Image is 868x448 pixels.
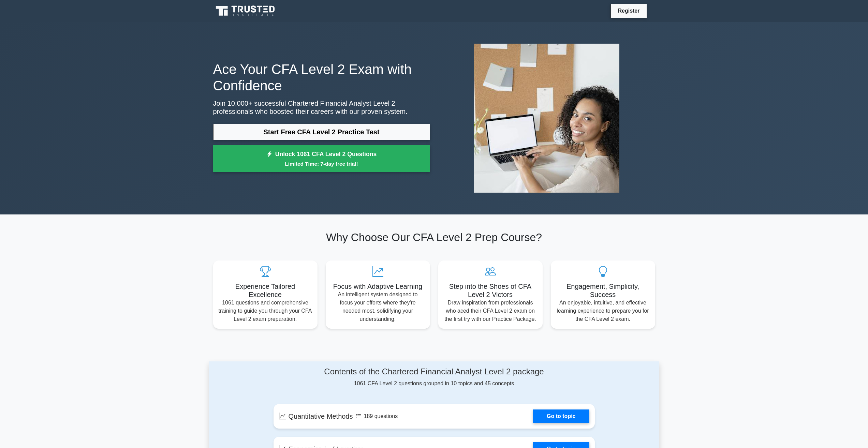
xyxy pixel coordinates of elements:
[331,282,425,290] h5: Focus with Adaptive Learning
[274,367,595,388] div: 1061 CFA Level 2 questions grouped in 10 topics and 45 concepts
[533,409,589,423] a: Go to topic
[213,99,430,116] p: Join 10,000+ successful Chartered Financial Analyst Level 2 professionals who boosted their caree...
[213,145,430,173] a: Unlock 1061 CFA Level 2 QuestionsLimited Time: 7-day free trial!
[331,290,425,323] p: An intelligent system designed to focus your efforts where they're needed most, solidifying your ...
[444,282,537,299] h5: Step into the Shoes of CFA Level 2 Victors
[213,231,655,244] h2: Why Choose Our CFA Level 2 Prep Course?
[614,6,644,15] a: Register
[274,367,595,377] h4: Contents of the Chartered Financial Analyst Level 2 package
[556,299,650,323] p: An enjoyable, intuitive, and effective learning experience to prepare you for the CFA Level 2 exam.
[222,160,422,168] small: Limited Time: 7-day free trial!
[444,299,537,323] p: Draw inspiration from professionals who aced their CFA Level 2 exam on the first try with our Pra...
[213,61,430,94] h1: Ace Your CFA Level 2 Exam with Confidence
[219,299,312,323] p: 1061 questions and comprehensive training to guide you through your CFA Level 2 exam preparation.
[219,282,312,299] h5: Experience Tailored Excellence
[556,282,650,299] h5: Engagement, Simplicity, Success
[213,124,430,140] a: Start Free CFA Level 2 Practice Test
